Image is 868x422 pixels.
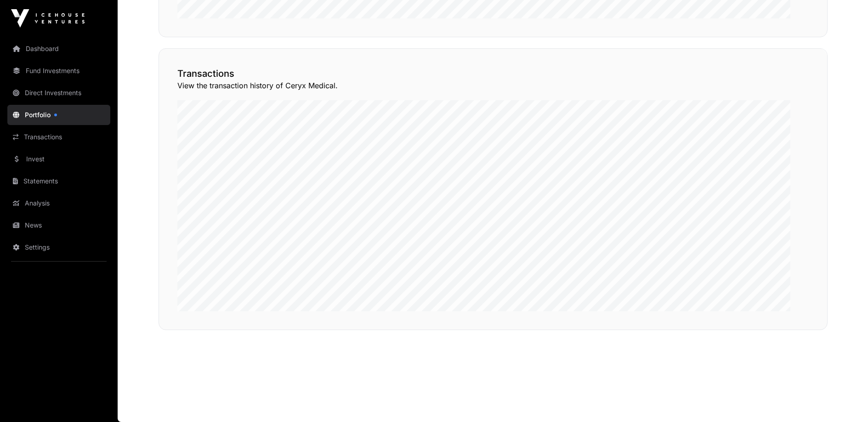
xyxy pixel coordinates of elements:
[7,149,110,169] a: Invest
[7,237,110,257] a: Settings
[177,67,809,80] h2: Transactions
[7,215,110,235] a: News
[7,193,110,213] a: Analysis
[177,80,809,91] p: View the transaction history of Ceryx Medical.
[7,105,110,125] a: Portfolio
[822,378,868,422] iframe: Chat Widget
[7,171,110,191] a: Statements
[7,39,110,59] a: Dashboard
[7,83,110,103] a: Direct Investments
[7,127,110,147] a: Transactions
[7,61,110,81] a: Fund Investments
[11,9,85,28] img: Icehouse Ventures Logo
